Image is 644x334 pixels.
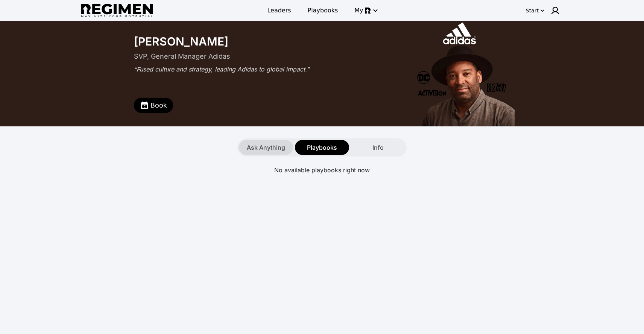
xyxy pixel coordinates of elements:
[263,4,295,17] a: Leaders
[81,4,153,18] img: Regimen logo
[350,4,381,17] button: My
[239,140,293,155] button: Ask Anything
[524,5,546,17] button: Start
[134,98,173,113] button: Book
[307,143,337,152] span: Playbooks
[134,51,401,62] div: SVP, General Manager Adidas
[303,4,343,17] a: Playbooks
[247,143,285,152] span: Ask Anything
[274,156,370,193] div: No available playbooks right now
[267,6,291,15] span: Leaders
[351,140,405,155] button: Info
[308,6,338,15] span: Playbooks
[295,140,349,155] button: Playbooks
[134,65,401,74] div: “Fused culture and strategy, leading Adidas to global impact.”
[134,35,228,48] div: [PERSON_NAME]
[372,143,384,152] span: Info
[526,7,539,14] div: Start
[150,100,167,111] span: Book
[551,6,560,15] img: user icon
[354,6,363,15] span: My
